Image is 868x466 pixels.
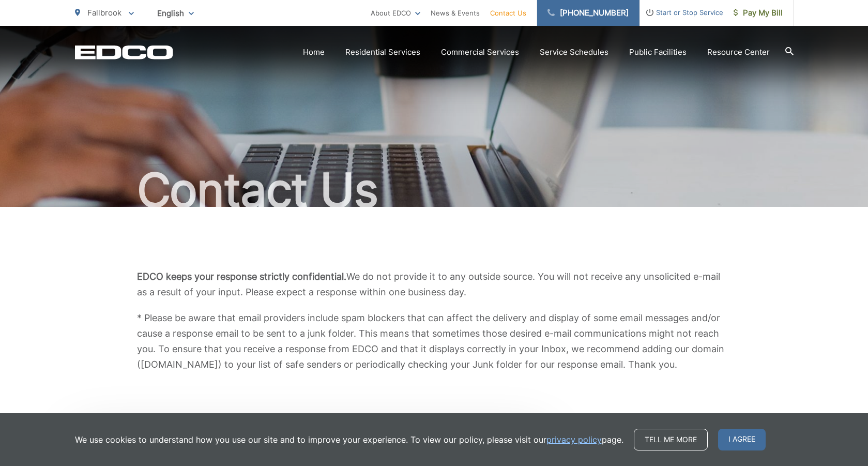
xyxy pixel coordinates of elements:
[371,7,420,19] a: About EDCO
[75,45,173,59] a: EDCD logo. Return to the homepage.
[734,7,783,19] span: Pay My Bill
[490,7,526,19] a: Contact Us
[137,310,732,372] p: * Please be aware that email providers include spam blockers that can affect the delivery and dis...
[629,46,687,58] a: Public Facilities
[345,46,420,58] a: Residential Services
[431,7,480,19] a: News & Events
[149,4,202,22] span: English
[540,46,608,58] a: Service Schedules
[707,46,770,58] a: Resource Center
[634,429,708,450] a: Tell me more
[75,433,623,446] p: We use cookies to understand how you use our site and to improve your experience. To view our pol...
[137,271,346,282] b: EDCO keeps your response strictly confidential.
[546,433,602,446] a: privacy policy
[303,46,325,58] a: Home
[87,8,121,18] span: Fallbrook
[75,164,794,216] h1: Contact Us
[137,269,732,300] p: We do not provide it to any outside source. You will not receive any unsolicited e-mail as a resu...
[441,46,519,58] a: Commercial Services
